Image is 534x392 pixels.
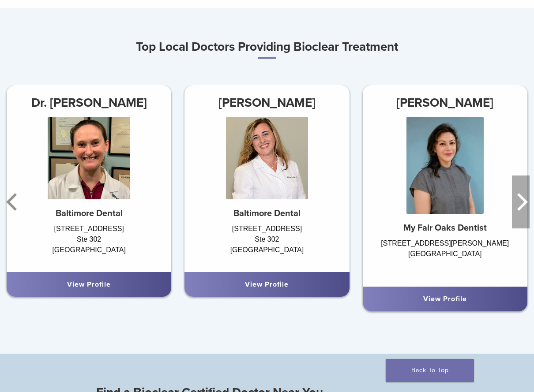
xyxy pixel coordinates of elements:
[423,295,467,303] a: View Profile
[226,117,308,199] img: Dr. Yelena Shirkin
[512,175,530,228] button: Next
[386,359,474,382] a: Back To Top
[403,223,487,233] strong: My Fair Oaks Dentist
[363,92,527,113] h3: [PERSON_NAME]
[184,224,349,263] div: [STREET_ADDRESS] Ste 302 [GEOGRAPHIC_DATA]
[184,92,349,113] h3: [PERSON_NAME]
[67,280,111,289] a: View Profile
[245,280,289,289] a: View Profile
[233,208,301,219] strong: Baltimore Dental
[48,117,130,199] img: Dr. Rebecca Allen
[7,92,171,113] h3: Dr. [PERSON_NAME]
[56,208,123,219] strong: Baltimore Dental
[7,224,171,263] div: [STREET_ADDRESS] Ste 302 [GEOGRAPHIC_DATA]
[363,238,527,278] div: [STREET_ADDRESS][PERSON_NAME] [GEOGRAPHIC_DATA]
[4,175,22,228] button: Previous
[406,117,484,214] img: Dr. Komal Karmacharya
